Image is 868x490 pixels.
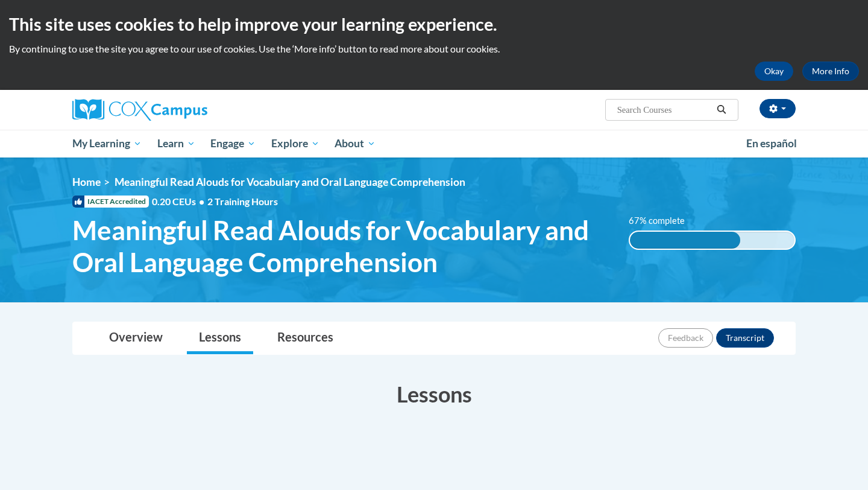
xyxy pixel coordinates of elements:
a: Learn [149,130,203,157]
label: 67% complete [629,214,698,227]
button: Okay [755,62,793,81]
div: 67% complete [630,232,740,249]
span: 0.20 CEUs [152,195,207,208]
a: Explore [263,130,327,157]
input: Search Courses [616,103,712,117]
span: My Learning [72,136,142,151]
a: Engage [203,130,263,157]
a: Resources [265,322,345,354]
a: Lessons [187,322,253,354]
a: En español [738,131,805,156]
span: Explore [271,136,319,151]
span: IACET Accredited [72,196,149,208]
button: Search [712,103,731,117]
h2: This site uses cookies to help improve your learning experience. [9,12,859,36]
span: En español [746,137,797,150]
button: Account Settings [759,99,796,118]
div: Main menu [54,130,814,157]
a: My Learning [64,130,149,157]
a: Cox Campus [72,99,301,121]
span: • [199,196,204,207]
span: 2 Training Hours [207,196,278,207]
span: Meaningful Read Alouds for Vocabulary and Oral Language Comprehension [72,214,611,278]
a: More Info [802,62,859,81]
span: Learn [157,136,195,151]
p: By continuing to use the site you agree to our use of cookies. Use the ‘More info’ button to read... [9,42,859,56]
a: Overview [97,322,175,354]
a: Home [72,176,101,188]
button: Feedback [658,328,713,348]
a: About [327,130,384,157]
img: Cox Campus [72,99,207,121]
h3: Lessons [72,379,796,409]
span: Meaningful Read Alouds for Vocabulary and Oral Language Comprehension [115,176,465,188]
span: Engage [210,136,256,151]
span: About [335,136,376,151]
button: Transcript [716,328,774,348]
